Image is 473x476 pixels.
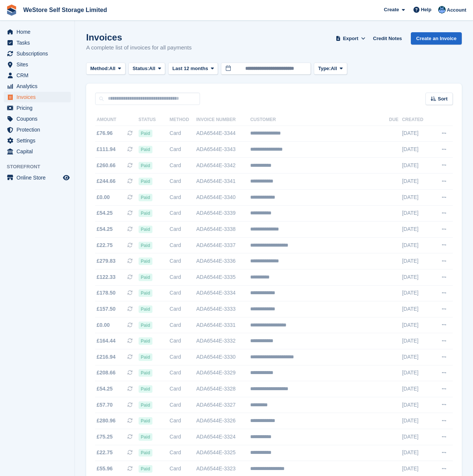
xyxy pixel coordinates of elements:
span: CRM [16,70,61,81]
a: Credit Notes [370,32,405,45]
a: menu [4,27,71,37]
a: menu [4,59,71,70]
span: Protection [16,124,61,135]
span: Settings [16,135,61,146]
span: Subscriptions [16,48,61,59]
img: stora-icon-8386f47178a22dfd0bd8f6a31ec36ba5ce8667c1dd55bd0f319d3a0aa187defe.svg [6,4,17,16]
span: Storefront [7,163,75,171]
p: A complete list of invoices for all payments [86,43,192,52]
span: Create [384,6,399,13]
span: Pricing [16,103,61,113]
h1: Invoices [86,32,192,42]
span: Tasks [16,37,61,48]
span: Account [447,6,466,14]
a: menu [4,92,71,102]
a: menu [4,103,71,113]
span: Capital [16,146,61,157]
a: Create an Invoice [411,32,462,45]
a: menu [4,48,71,59]
button: Export [334,32,367,45]
a: menu [4,70,71,81]
span: Invoices [16,92,61,102]
span: Coupons [16,114,61,124]
a: menu [4,172,71,183]
span: Online Store [16,172,61,183]
a: menu [4,81,71,91]
a: menu [4,124,71,135]
a: menu [4,37,71,48]
a: menu [4,135,71,146]
span: Analytics [16,81,61,91]
span: Help [421,6,431,13]
img: Joanne Goff [438,6,446,13]
span: Home [16,27,61,37]
span: Sites [16,59,61,70]
span: Export [343,35,358,42]
a: menu [4,146,71,157]
a: Preview store [62,173,71,182]
a: WeStore Self Storage Limited [20,4,110,16]
a: menu [4,114,71,124]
